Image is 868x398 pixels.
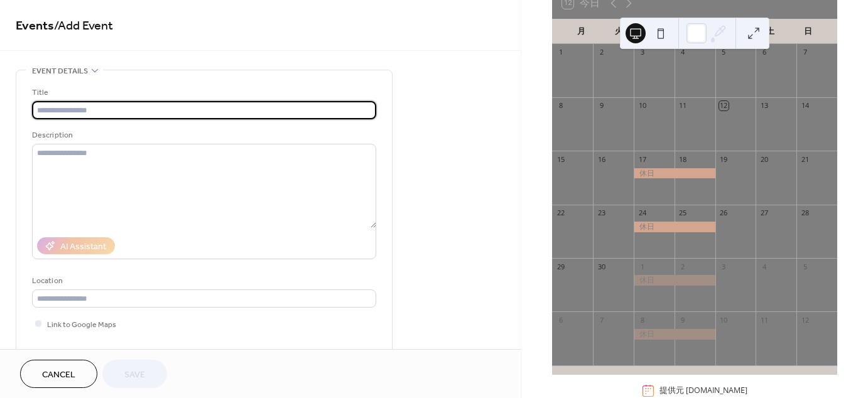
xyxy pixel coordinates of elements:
div: 土 [751,19,789,44]
div: 26 [719,208,729,218]
div: Event color [32,345,126,358]
div: 29 [556,262,565,271]
div: 23 [597,208,606,218]
div: 8 [637,315,647,325]
div: 10 [719,315,729,325]
div: 月 [562,19,600,44]
div: 5 [800,262,810,271]
div: 3 [719,262,729,271]
div: 18 [678,154,688,164]
span: / Add Event [54,14,113,38]
a: [DOMAIN_NAME] [686,385,747,395]
div: 24 [637,208,647,218]
div: 25 [678,208,688,218]
div: 7 [800,48,810,57]
div: 20 [759,154,769,164]
div: 5 [719,48,729,57]
div: 22 [556,208,565,218]
div: 2 [597,48,606,57]
div: 16 [597,154,606,164]
div: 19 [719,154,729,164]
div: 火 [600,19,637,44]
div: Location [32,274,374,288]
div: 9 [597,101,606,110]
div: 2 [678,262,688,271]
div: 休日 [634,222,715,232]
div: 7 [597,315,606,325]
button: Cancel [20,360,97,388]
div: 提供元 [659,385,747,396]
div: 休日 [634,168,715,179]
div: 15 [556,154,565,164]
div: Title [32,86,374,99]
div: 17 [637,154,647,164]
span: Cancel [42,368,75,382]
div: 4 [759,262,769,271]
div: 休日 [634,275,715,286]
div: 6 [556,315,565,325]
div: 11 [759,315,769,325]
div: 1 [637,262,647,271]
div: 1 [556,48,565,57]
div: 8 [556,101,565,110]
div: 30 [597,262,606,271]
div: 6 [759,48,769,57]
div: 3 [637,48,647,57]
div: 4 [678,48,688,57]
div: 13 [759,101,769,110]
div: 12 [800,315,810,325]
div: 休日 [634,329,715,340]
div: 11 [678,101,688,110]
span: Link to Google Maps [47,318,116,331]
div: 14 [800,101,810,110]
div: 9 [678,315,688,325]
div: 21 [800,154,810,164]
div: Description [32,129,374,142]
div: 28 [800,208,810,218]
div: 27 [759,208,769,218]
span: Event details [32,65,88,78]
a: Events [16,14,54,38]
div: 日 [789,19,827,44]
div: 10 [637,101,647,110]
div: 12 [719,101,729,110]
